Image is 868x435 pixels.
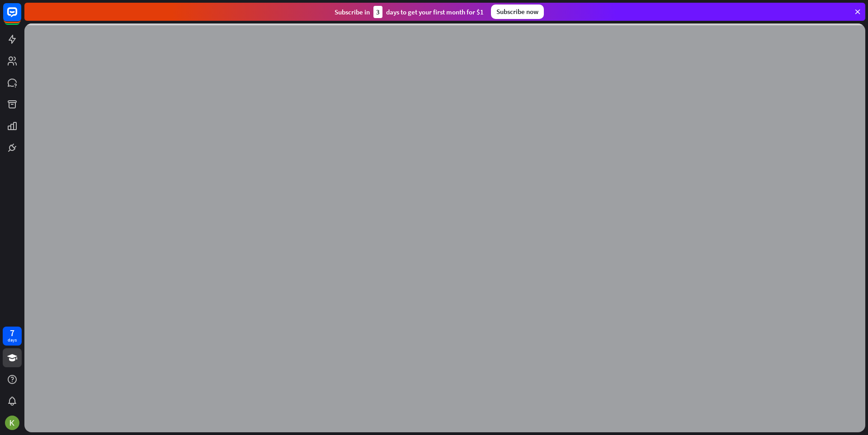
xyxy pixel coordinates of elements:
[335,6,484,18] div: Subscribe in days to get your first month for $1
[8,337,17,343] div: days
[491,5,544,19] div: Subscribe now
[373,6,382,18] div: 3
[3,327,22,346] a: 7 days
[10,329,14,337] div: 7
